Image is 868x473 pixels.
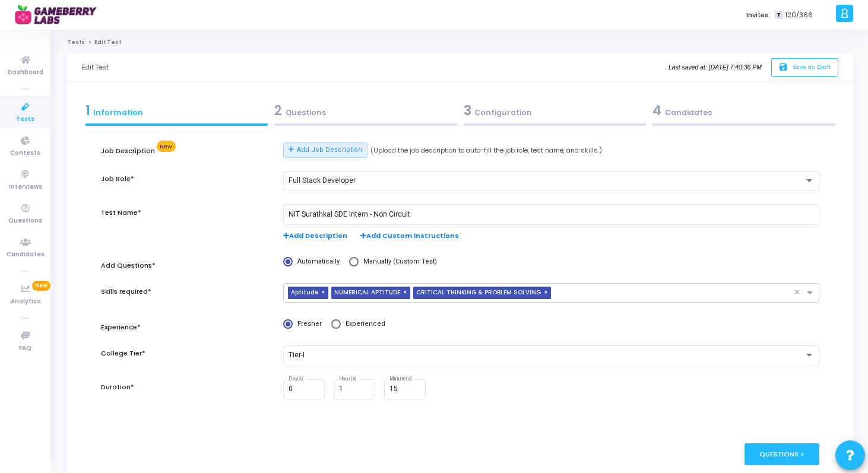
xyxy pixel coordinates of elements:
[101,348,145,358] label: College Tier*
[67,39,85,46] a: Tests
[101,145,176,157] label: Job Description
[321,287,328,299] span: ×
[101,322,141,332] label: Experience*
[460,97,650,129] a: 3Configuration
[9,182,42,192] span: Interviews
[101,287,151,297] label: Skills required*
[746,10,770,20] label: Invites:
[793,63,831,71] span: Save as Draft
[403,287,410,299] span: ×
[341,319,385,329] span: Experienced
[289,351,305,359] span: Tier-I
[82,97,271,129] a: 1Information
[8,216,42,226] span: Questions
[359,257,437,267] span: Manually (Custom Test)
[94,39,121,46] span: Edit Test
[331,287,403,299] span: NUMERICAL APTITUDE
[274,101,282,120] span: 2
[785,10,813,20] span: 120/366
[157,141,176,152] span: New
[293,257,340,267] span: Automatically
[101,382,134,392] label: Duration*
[271,97,461,129] a: 2Questions
[274,101,457,120] div: Questions
[464,101,471,120] span: 3
[283,142,367,158] button: Add Job Description
[297,145,362,155] span: Add Job Description
[85,101,90,120] span: 1
[283,231,347,241] span: Add Description
[19,344,31,354] span: FAQ
[11,297,40,307] span: Analytics
[293,319,322,329] span: Fresher
[16,115,34,125] span: Tests
[652,101,661,120] span: 4
[544,287,551,299] span: ×
[32,281,50,291] span: New
[413,287,544,299] span: CRITICAL THINKING & PROBLEM SOLVING
[7,250,45,260] span: Candidates
[464,101,647,120] div: Configuration
[15,3,104,27] img: logo
[289,176,356,185] span: Full Stack Developer
[650,97,839,129] a: 4Candidates
[101,261,156,271] label: Add Questions*
[8,68,43,78] span: Dashboard
[288,287,321,299] span: Aptitude
[771,58,838,77] button: saveSave as Draft
[370,145,602,155] span: (Upload the job description to auto-fill the job role, test name, and skills.)
[360,231,459,241] span: Add Custom Instructions
[794,287,804,299] span: Clear all
[652,101,835,120] div: Candidates
[101,208,141,218] label: Test Name*
[85,101,268,120] div: Information
[669,64,762,71] i: Last saved at: [DATE] 7:40:36 PM
[775,11,783,20] span: T
[10,148,40,158] span: Contests
[745,443,820,465] div: Questions >
[67,39,853,46] nav: breadcrumb
[82,53,109,82] div: Edit Test
[778,62,791,72] i: save
[101,174,134,184] label: Job Role*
